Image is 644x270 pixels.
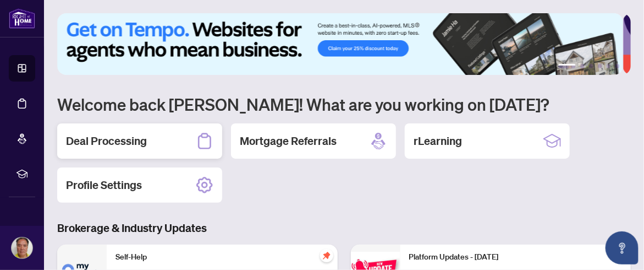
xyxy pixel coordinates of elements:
p: Self-Help [115,251,329,263]
button: 6 [615,64,620,68]
button: 4 [598,64,602,68]
img: Slide 0 [57,13,623,75]
button: 5 [607,64,611,68]
h3: Brokerage & Industry Updates [57,220,631,236]
h2: rLearning [414,133,462,149]
h1: Welcome back [PERSON_NAME]! What are you working on [DATE]? [57,94,631,115]
button: 3 [589,64,593,68]
button: Open asap [606,231,639,264]
h2: Deal Processing [66,133,147,149]
img: Profile Icon [12,237,32,258]
h2: Profile Settings [66,177,142,193]
button: 2 [580,64,585,68]
h2: Mortgage Referrals [240,133,337,149]
button: 1 [558,64,576,68]
span: pushpin [320,249,333,262]
p: Platform Updates - [DATE] [409,251,623,263]
img: logo [9,8,35,29]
